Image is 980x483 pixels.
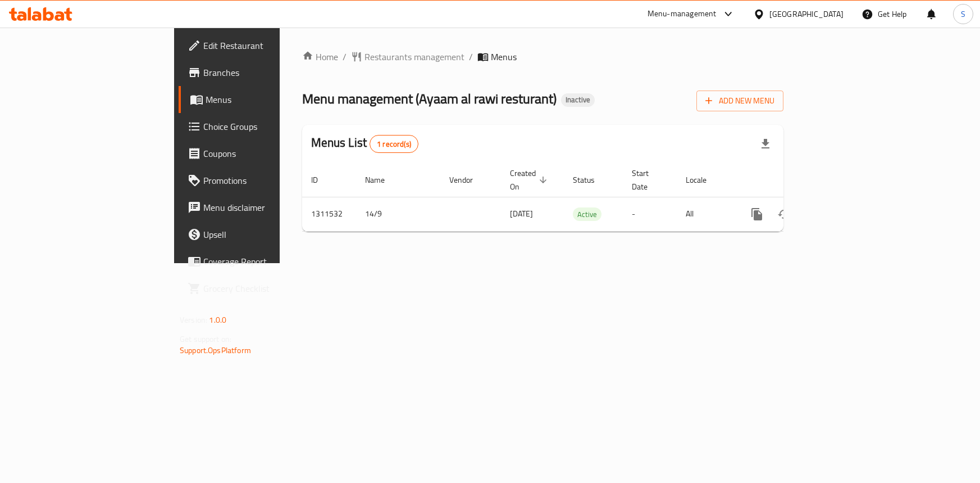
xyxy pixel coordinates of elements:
[744,201,771,228] button: more
[632,166,663,193] span: Start Date
[179,167,338,194] a: Promotions
[469,50,473,64] li: /
[302,86,557,111] span: Menu management ( Ayaam al rawi resturant )
[302,163,860,232] table: enhanced table
[179,59,338,86] a: Branches
[510,206,533,221] span: [DATE]
[203,66,329,79] span: Branches
[203,174,329,187] span: Promotions
[356,197,440,231] td: 14/9
[364,50,464,64] span: Restaurants management
[311,173,332,187] span: ID
[752,130,779,157] div: Export file
[179,194,338,221] a: Menu disclaimer
[735,163,860,197] th: Actions
[203,201,329,214] span: Menu disclaimer
[203,39,329,52] span: Edit Restaurant
[343,50,347,64] li: /
[677,197,735,231] td: All
[203,255,329,268] span: Coverage Report
[179,140,338,167] a: Coupons
[203,228,329,241] span: Upsell
[365,173,399,187] span: Name
[771,201,797,228] button: Change Status
[179,32,338,59] a: Edit Restaurant
[179,86,338,113] a: Menus
[203,147,329,160] span: Coupons
[206,93,329,106] span: Menus
[179,275,338,302] a: Grocery Checklist
[561,95,595,105] span: Inactive
[311,134,418,153] h2: Menus List
[491,50,517,64] span: Menus
[302,50,783,64] nav: breadcrumb
[180,313,207,327] span: Version:
[180,343,251,358] a: Support.OpsPlatform
[561,93,595,107] div: Inactive
[573,207,601,221] div: Active
[648,7,717,21] div: Menu-management
[209,313,226,327] span: 1.0.0
[696,91,783,111] button: Add New Menu
[179,113,338,140] a: Choice Groups
[370,139,418,150] span: 1 record(s)
[203,120,329,133] span: Choice Groups
[705,94,774,108] span: Add New Menu
[769,8,844,20] div: [GEOGRAPHIC_DATA]
[686,173,721,187] span: Locale
[180,332,231,346] span: Get support on:
[961,8,965,20] span: S
[510,166,550,193] span: Created On
[623,197,677,231] td: -
[351,50,464,64] a: Restaurants management
[449,173,487,187] span: Vendor
[179,221,338,248] a: Upsell
[573,208,601,221] span: Active
[203,282,329,295] span: Grocery Checklist
[179,248,338,275] a: Coverage Report
[573,173,609,187] span: Status
[370,135,418,153] div: Total records count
